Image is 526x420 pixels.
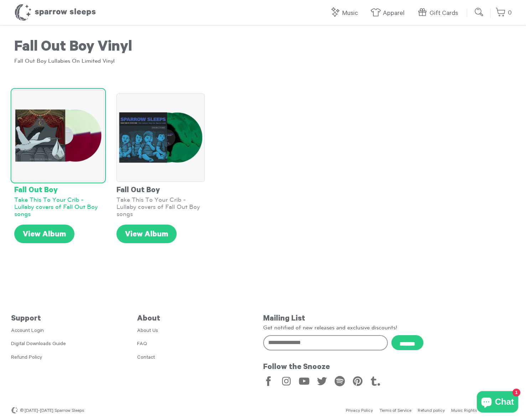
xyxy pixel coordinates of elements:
div: Take This To Your Crib - Lullaby covers of Fall Out Boy songs [116,196,204,217]
a: Privacy Policy [346,409,373,414]
div: Fall Out Boy [14,182,102,196]
h5: Support [11,314,137,324]
div: Fall Out Boy [116,182,204,196]
div: Take This To Your Crib - Lullaby covers of Fall Out Boy songs [14,196,102,217]
a: Digital Downloads Guide [11,342,66,347]
a: 0 [495,5,512,21]
a: Music Rights [451,409,477,414]
a: Tumblr [370,376,381,386]
a: FAQ [137,342,147,347]
a: Spotify [334,376,345,386]
a: Apparel [370,6,408,21]
a: YouTube [299,376,309,386]
img: SS_TTTYC_GREEN_grande.png [116,93,204,181]
a: Twitter [317,376,327,386]
p: Fall Out Boy Lullabies On Limited Vinyl [14,57,512,65]
a: Facebook [263,376,274,386]
a: Contact [137,355,155,361]
a: View Album [116,225,177,243]
h5: About [137,314,263,324]
a: Account Login [11,328,44,334]
a: View Album [14,225,74,243]
a: Refund policy [418,409,445,414]
img: SS_FUTST_SSEXCLUSIVE_6d2c3e95-2d39-4810-a4f6-2e3a860c2b91_grande.png [12,90,104,181]
h5: Mailing List [263,314,515,324]
input: Submit [472,5,486,19]
a: About Us [137,328,158,334]
a: Music [330,6,361,21]
h5: Follow the Snooze [263,363,515,372]
a: Refund Policy [11,355,42,361]
inbox-online-store-chat: Shopify online store chat [475,391,520,414]
h1: Sparrow Sleeps [14,4,96,21]
h1: Fall Out Boy Vinyl [14,39,512,57]
a: Pinterest [352,376,363,386]
p: Get notified of new releases and exclusive discounts! [263,324,515,332]
a: Gift Cards [417,6,462,21]
span: © [DATE]-[DATE] Sparrow Sleeps [20,409,84,414]
a: Instagram [281,376,292,386]
a: Terms of Service [379,409,411,414]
